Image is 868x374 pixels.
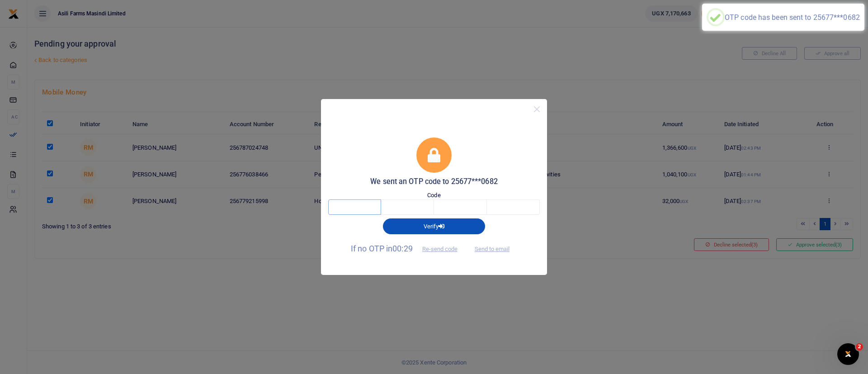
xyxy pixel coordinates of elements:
button: Verify [383,218,485,234]
button: Close [530,103,543,116]
span: If no OTP in [351,244,465,253]
span: 00:29 [392,244,413,253]
div: OTP code has been sent to 25677***0682 [725,13,860,22]
label: Code [427,191,440,200]
iframe: Intercom live chat [837,343,859,365]
span: 2 [856,343,863,350]
h5: We sent an OTP code to 25677***0682 [328,177,540,186]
